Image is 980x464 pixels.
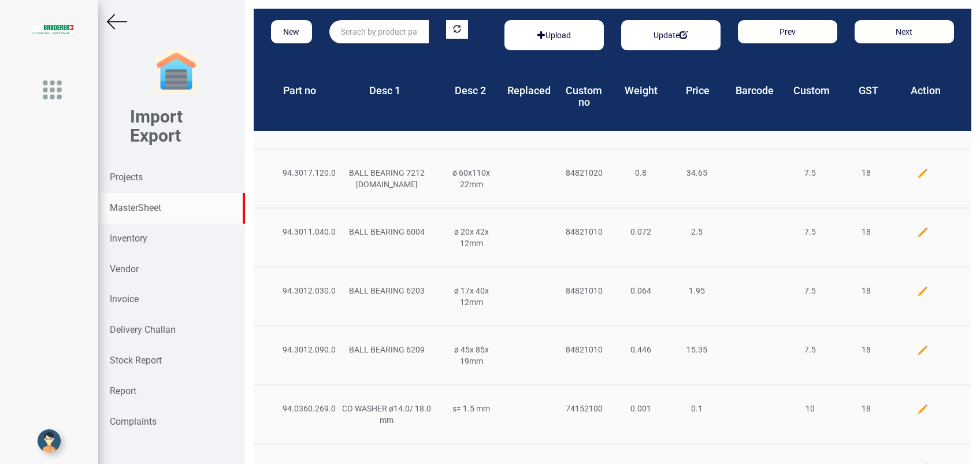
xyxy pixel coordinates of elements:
button: Upload [530,26,578,44]
strong: Inventory [110,233,147,244]
div: 0.1 [669,403,726,414]
div: 94.0360.269.0 [274,403,331,414]
div: BALL BEARING 6004 [331,226,443,237]
h4: GST [849,85,888,96]
h4: Custom no [564,85,603,108]
h4: Weight [621,85,660,96]
img: edit.png [917,227,929,238]
div: Basic example [504,20,604,50]
h4: Part no [280,85,319,96]
h4: Desc 2 [450,85,489,96]
div: 7.5 [782,226,838,237]
img: edit.png [917,403,929,415]
div: s= 1.5 mm [443,403,500,414]
button: Prev [738,20,837,43]
div: 94.3017.120.0 [274,167,331,179]
h4: Price [678,85,717,96]
div: 0.001 [612,403,669,414]
div: 10 [782,403,838,414]
div: ø 17x 40x 12mm [443,285,500,308]
button: Update [647,26,695,44]
div: 18 [838,167,895,179]
div: ø 20x 42x 12mm [443,226,500,249]
div: 0.072 [612,226,669,237]
img: edit.png [917,344,929,356]
div: 84821010 [556,344,612,355]
strong: Projects [110,172,143,183]
div: 0.8 [612,167,669,179]
div: 94.3011.040.0 [274,226,331,237]
strong: Stock Report [110,355,162,366]
div: 84821020 [556,167,612,179]
div: 18 [838,285,895,296]
div: ø 60x110x 22mm [443,167,500,190]
div: 15.35 [669,344,726,355]
img: edit.png [917,168,929,179]
b: Import Export [130,106,183,146]
input: Serach by product part no [329,20,429,43]
button: New [271,20,312,43]
div: 7.5 [782,344,838,355]
div: 0.446 [612,344,669,355]
strong: Vendor [110,263,139,274]
strong: Report [110,385,136,396]
div: 84821010 [556,226,612,237]
strong: MasterSheet [110,202,161,213]
div: 1.95 [669,285,726,296]
strong: Invoice [110,294,139,305]
div: ø 45x 85x 19mm [443,344,500,367]
div: 18 [838,226,895,237]
img: garage-closed.png [153,49,199,95]
h4: Desc 1 [336,85,433,96]
h4: Replaced [507,85,547,96]
strong: Delivery Challan [110,324,176,335]
div: CO WASHER ø14.0/ 18.0 mm [331,403,443,426]
div: 74152100 [556,403,612,414]
h4: Action [905,85,945,96]
h4: Custom [792,85,831,96]
strong: Complaints [110,416,157,427]
div: 2.5 [669,226,726,237]
img: edit.png [917,285,929,297]
div: BALL BEARING 6209 [331,344,443,355]
div: 94.3012.030.0 [274,285,331,296]
div: BALL BEARING 7212 [DOMAIN_NAME] [331,167,443,190]
div: 18 [838,403,895,414]
div: 18 [838,344,895,355]
div: 94.3012.090.0 [274,344,331,355]
div: 34.65 [669,167,726,179]
div: 84821010 [556,285,612,296]
h4: Barcode [735,85,774,96]
div: 7.5 [782,285,838,296]
button: Next [855,20,954,43]
div: 7.5 [782,167,838,179]
div: Basic example [621,20,721,50]
div: 0.064 [612,285,669,296]
div: BALL BEARING 6203 [331,285,443,296]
